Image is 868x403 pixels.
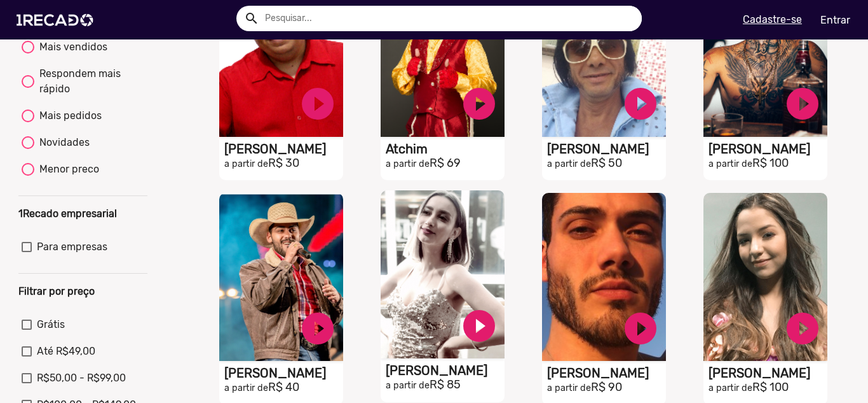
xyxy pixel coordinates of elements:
[37,344,95,359] span: Até R$49,00
[34,108,102,124] div: Mais pedidos
[386,378,505,392] h2: R$ 85
[743,13,802,25] u: Cadastre-se
[37,371,126,386] span: R$50,00 - R$99,00
[219,193,343,361] video: S1RECADO vídeos dedicados para fãs e empresas
[386,159,430,169] small: a partir de
[812,9,858,31] a: Entrar
[621,309,660,348] a: play_circle_filled
[224,383,268,393] small: a partir de
[240,6,262,29] button: Example home icon
[224,381,343,395] h2: R$ 40
[34,162,99,177] div: Menor preco
[547,157,666,171] h2: R$ 50
[34,66,144,97] div: Respondem mais rápido
[224,157,343,171] h2: R$ 30
[460,85,498,123] a: play_circle_filled
[18,208,117,220] b: 1Recado empresarial
[709,383,752,393] small: a partir de
[709,365,827,381] h1: [PERSON_NAME]
[224,365,343,381] h1: [PERSON_NAME]
[299,85,337,123] a: play_circle_filled
[783,309,822,348] a: play_circle_filled
[299,309,337,348] a: play_circle_filled
[709,381,827,395] h2: R$ 100
[709,141,827,157] h1: [PERSON_NAME]
[547,381,666,395] h2: R$ 90
[386,141,505,157] h1: Atchim
[244,11,259,26] mat-icon: Example home icon
[381,190,505,358] video: S1RECADO vídeos dedicados para fãs e empresas
[703,193,827,361] video: S1RECADO vídeos dedicados para fãs e empresas
[224,159,268,169] small: a partir de
[386,157,505,171] h2: R$ 69
[709,159,752,169] small: a partir de
[542,193,666,361] video: S1RECADO vídeos dedicados para fãs e empresas
[37,239,107,255] span: Para empresas
[34,39,107,55] div: Mais vendidos
[18,285,95,297] b: Filtrar por preço
[783,85,822,123] a: play_circle_filled
[709,157,827,171] h2: R$ 100
[547,141,666,157] h1: [PERSON_NAME]
[255,6,642,31] input: Pesquisar...
[386,380,430,391] small: a partir de
[224,141,343,157] h1: [PERSON_NAME]
[547,365,666,381] h1: [PERSON_NAME]
[460,307,498,345] a: play_circle_filled
[34,135,90,150] div: Novidades
[621,85,660,123] a: play_circle_filled
[547,159,591,169] small: a partir de
[547,383,591,393] small: a partir de
[37,317,65,332] span: Grátis
[386,363,505,378] h1: [PERSON_NAME]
